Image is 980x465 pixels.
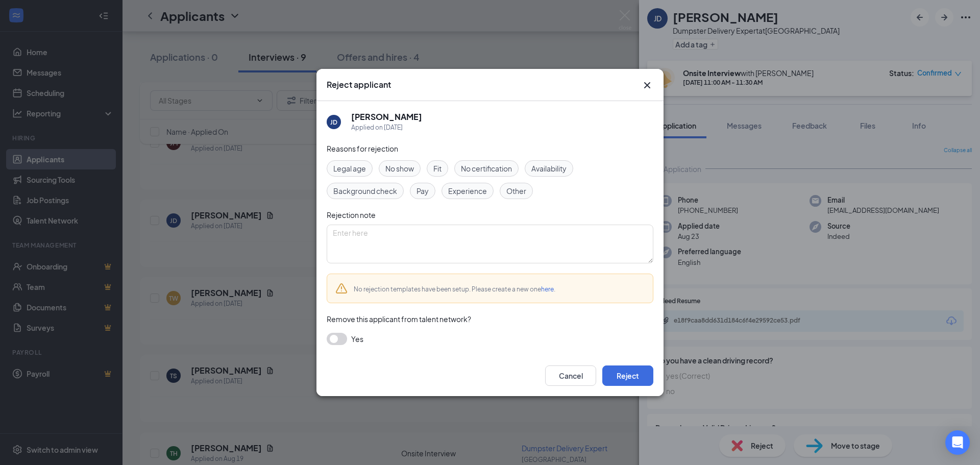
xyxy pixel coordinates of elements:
[461,163,512,174] span: No certification
[327,144,398,153] span: Reasons for rejection
[641,79,653,91] button: Close
[330,118,337,127] div: JD
[545,365,596,386] button: Cancel
[531,163,567,174] span: Availability
[416,185,429,197] span: Pay
[351,111,422,123] h5: [PERSON_NAME]
[327,79,391,90] h3: Reject applicant
[333,163,366,174] span: Legal age
[333,185,397,197] span: Background check
[327,210,376,219] span: Rejection note
[602,365,653,386] button: Reject
[448,185,487,197] span: Experience
[641,79,653,91] svg: Cross
[335,282,348,295] svg: Warning
[506,185,526,197] span: Other
[541,285,554,293] a: here
[945,430,970,455] div: Open Intercom Messenger
[351,333,363,345] span: Yes
[433,163,442,174] span: Fit
[354,285,555,293] span: No rejection templates have been setup. Please create a new one .
[327,314,471,324] span: Remove this applicant from talent network?
[351,123,422,133] div: Applied on [DATE]
[385,163,414,174] span: No show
